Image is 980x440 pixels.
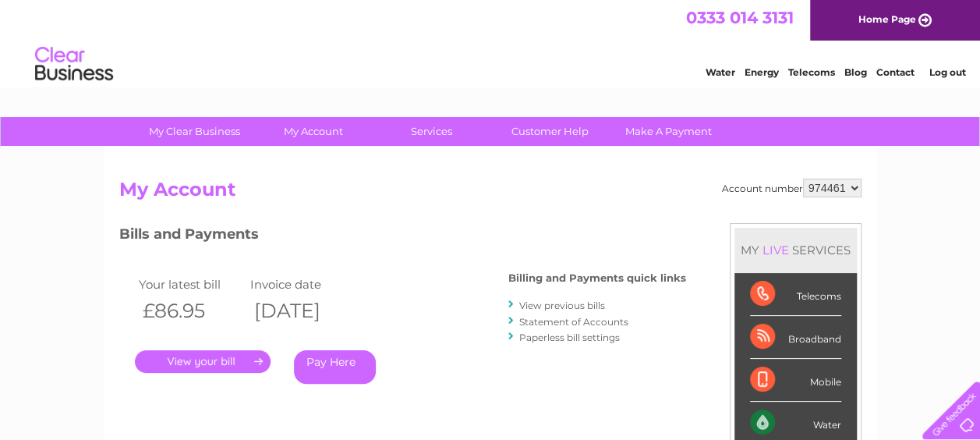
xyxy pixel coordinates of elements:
a: 0333 014 3131 [686,8,794,27]
td: Your latest bill [135,274,247,295]
a: Customer Help [486,117,614,146]
div: LIVE [759,243,792,257]
a: Pay Here [294,350,376,384]
h3: Bills and Payments [119,223,686,250]
a: Paperless bill settings [519,332,620,343]
a: Statement of Accounts [519,316,628,328]
a: Water [706,66,735,78]
h2: My Account [119,179,861,208]
a: Energy [745,66,779,78]
div: Mobile [750,359,841,402]
a: My Account [249,117,377,146]
th: [DATE] [246,295,359,327]
div: Account number [722,179,861,197]
th: £86.95 [135,295,247,327]
img: logo.png [34,41,114,88]
a: Log out [929,66,965,78]
a: View previous bills [519,300,605,311]
a: Blog [844,66,867,78]
div: Telecoms [750,273,841,316]
a: . [135,350,271,373]
a: My Clear Business [130,117,259,146]
td: Invoice date [246,274,359,295]
a: Make A Payment [604,117,733,146]
div: Broadband [750,316,841,359]
a: Services [367,117,496,146]
div: MY SERVICES [734,228,857,272]
div: Clear Business is a trading name of Verastar Limited (registered in [GEOGRAPHIC_DATA] No. 3667643... [122,9,859,76]
a: Contact [876,66,915,78]
h4: Billing and Payments quick links [508,272,686,284]
a: Telecoms [788,66,835,78]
